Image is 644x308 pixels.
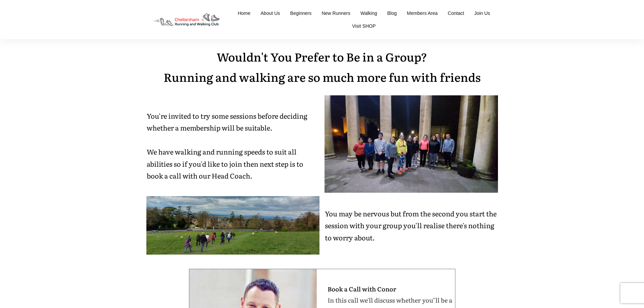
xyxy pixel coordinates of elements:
a: Join Us [474,8,490,18]
p: Wouldn't You Prefer to Be in a Group? Running and walking are so much more fun with friends [147,47,498,95]
a: Walking [360,8,377,18]
a: Beginners [290,8,311,18]
strong: Book a Call with Conor [328,284,396,293]
img: Decathlon [146,8,225,31]
img: WhatsApp-Image-2021-04-08-at-14.04.36 [146,167,320,265]
a: About Us [261,8,280,18]
a: New Runners [321,8,350,18]
a: Blog [387,8,397,18]
span: You may be nervous but from the second you start the session with your group you'll realise there... [325,208,497,242]
a: Home [238,8,250,18]
a: Visit SHOP [352,21,376,31]
a: Members Area [407,8,438,18]
img: 20220125_192052 [325,95,498,193]
a: Contact [448,8,464,18]
span: You're invited to try some sessions before deciding whether a membership will be suitable. We hav... [147,111,307,181]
